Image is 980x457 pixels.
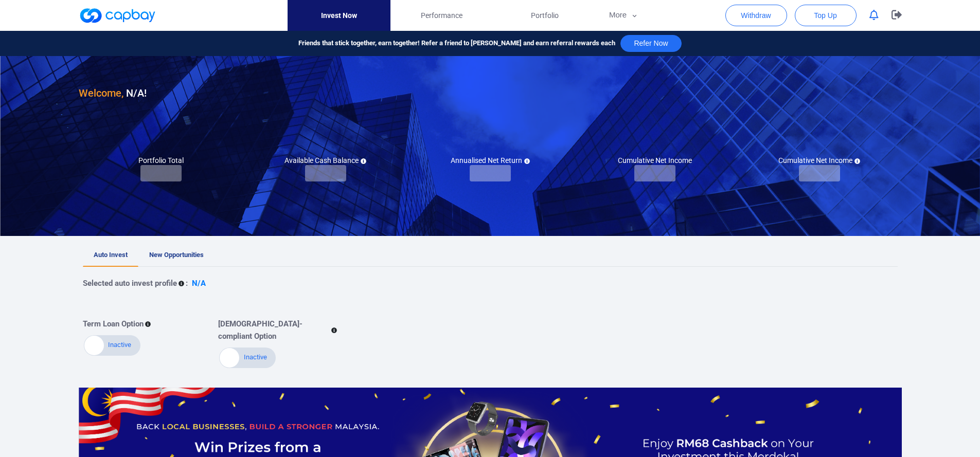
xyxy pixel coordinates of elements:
[795,5,857,26] button: Top Up
[149,251,204,259] span: New Opportunities
[79,87,123,99] span: Welcome,
[778,156,860,165] h5: Cumulative Net Income
[451,156,530,165] h5: Annualised Net Return
[725,5,787,26] button: Withdraw
[618,156,692,165] h5: Cumulative Net Income
[284,156,366,165] h5: Available Cash Balance
[814,10,836,21] span: Top Up
[421,10,462,21] span: Performance
[94,251,128,259] span: Auto Invest
[298,38,615,49] span: Friends that stick together, earn together! Refer a friend to [PERSON_NAME] and earn referral rew...
[620,35,681,52] button: Refer Now
[138,156,184,165] h5: Portfolio Total
[218,318,330,342] p: [DEMOGRAPHIC_DATA]-compliant Option
[531,10,559,21] span: Portfolio
[192,277,206,289] p: N/A
[79,85,147,101] h3: N/A !
[83,277,177,289] p: Selected auto invest profile
[83,318,144,330] p: Term Loan Option
[186,277,188,289] p: :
